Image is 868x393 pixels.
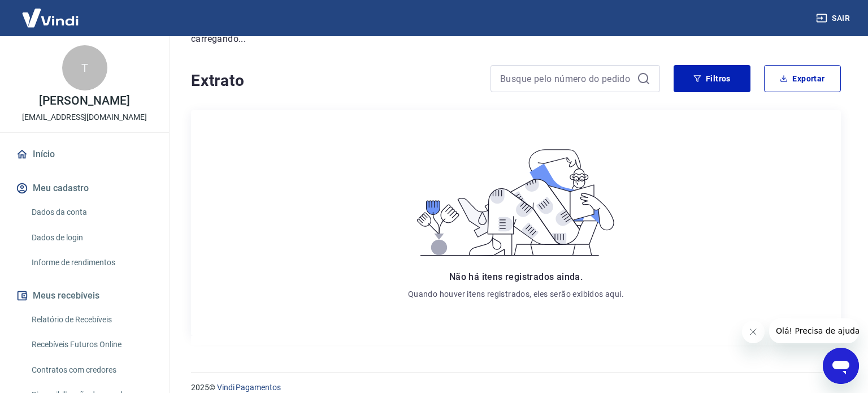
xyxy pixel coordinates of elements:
[22,111,147,123] p: [EMAIL_ADDRESS][DOMAIN_NAME]
[742,321,765,343] iframe: Fechar mensagem
[500,70,632,87] input: Busque pelo número do pedido
[823,348,859,384] iframe: Botão para abrir a janela de mensagens
[217,383,281,392] a: Vindi Pagamentos
[674,65,750,92] button: Filtros
[449,271,583,282] span: Não há itens registrados ainda.
[14,142,155,167] a: Início
[764,65,841,92] button: Exportar
[27,226,155,249] a: Dados de login
[408,288,624,300] p: Quando houver itens registrados, eles serão exibidos aqui.
[27,201,155,224] a: Dados da conta
[27,308,155,331] a: Relatório de Recebíveis
[191,70,477,92] h4: Extrato
[62,45,107,90] div: T
[14,283,155,308] button: Meus recebíveis
[14,176,155,201] button: Meu cadastro
[769,318,859,343] iframe: Mensagem da empresa
[14,1,87,35] img: Vindi
[27,251,155,274] a: Informe de rendimentos
[814,8,854,29] button: Sair
[39,95,129,107] p: [PERSON_NAME]
[7,8,95,17] span: Olá! Precisa de ajuda?
[27,359,155,382] a: Contratos com credores
[27,333,155,356] a: Recebíveis Futuros Online
[191,32,841,46] p: carregando...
